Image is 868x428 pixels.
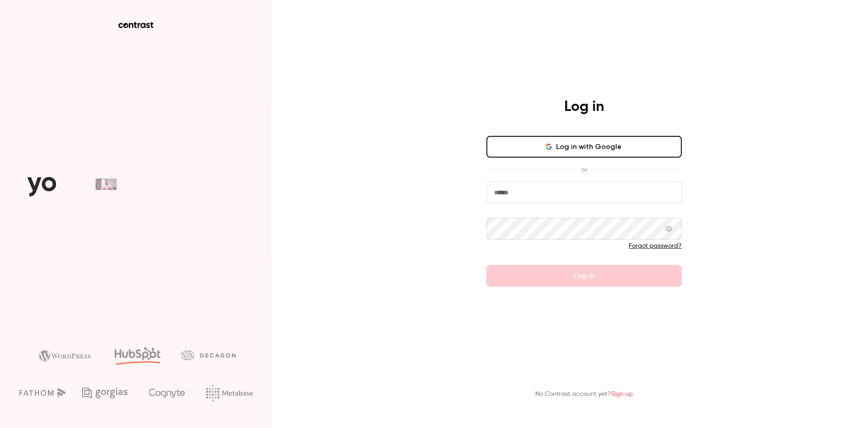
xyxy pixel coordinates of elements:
img: decagon [181,350,236,360]
button: Log in with Google [486,136,682,158]
a: Forgot password? [629,243,682,249]
h4: Log in [564,98,604,116]
a: Sign up [611,391,633,397]
p: No Contrast account yet? [535,390,633,399]
span: or [577,165,592,174]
